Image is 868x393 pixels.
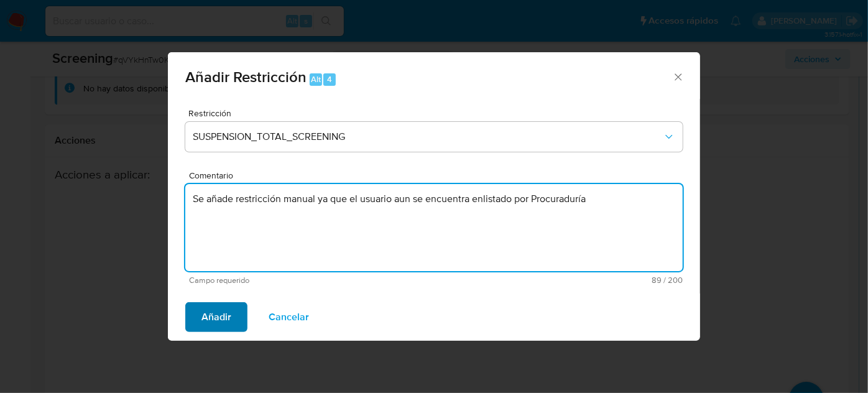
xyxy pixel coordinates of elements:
span: SUSPENSION_TOTAL_SCREENING [193,131,663,143]
span: Campo requerido [189,276,436,285]
span: Cancelar [269,303,309,331]
span: Alt [311,73,321,85]
span: Añadir Restricción [185,66,307,88]
span: Máximo 200 caracteres [436,276,683,284]
span: Comentario [189,171,686,180]
span: 4 [327,73,332,85]
textarea: Se añade restricción manual ya que el usuario aun se encuentra enlistado por Procuraduría [185,184,683,271]
button: Cerrar ventana [672,71,683,82]
button: Añadir [185,302,247,332]
button: Cancelar [252,302,325,332]
span: Añadir [201,303,231,331]
span: Restricción [188,109,686,118]
button: Restriction [185,122,683,152]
